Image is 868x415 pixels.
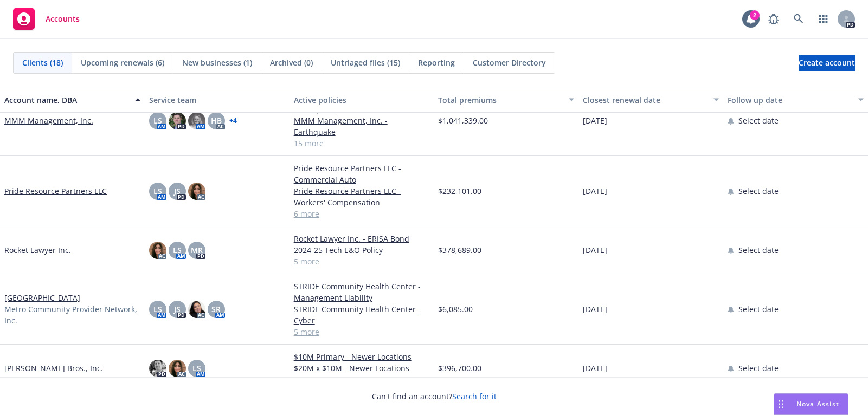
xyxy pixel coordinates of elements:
a: + 4 [229,118,237,124]
a: MMM Management, Inc. - Earthquake [294,115,430,138]
span: LS [192,362,201,374]
span: SR [211,303,221,315]
img: photo [149,242,166,259]
a: $20M x $10M - Newer Locations [294,362,430,374]
a: Pride Resource Partners LLC [4,185,107,197]
button: Follow up date [723,87,868,113]
button: Closest renewal date [578,87,723,113]
a: Accounts [9,4,84,34]
img: photo [188,183,205,200]
a: $10M Primary - Newer Locations [294,351,430,362]
div: Closest renewal date [583,94,707,106]
a: 5 more [294,256,430,267]
a: 15 more [294,138,430,149]
span: JS [174,303,181,315]
span: LS [153,185,162,197]
span: LS [153,303,162,315]
span: [DATE] [583,303,607,315]
span: $6,085.00 [438,303,473,315]
button: Active policies [290,87,434,113]
img: photo [149,360,166,377]
span: Nova Assist [796,399,839,408]
span: Select date [738,185,779,197]
div: Active policies [294,94,430,106]
span: Create account [799,53,855,73]
a: STRIDE Community Health Center - Management Liability [294,281,430,303]
a: Pride Resource Partners LLC - Commercial Auto [294,163,430,185]
span: [DATE] [583,362,607,374]
div: Total premiums [438,94,562,106]
span: $378,689.00 [438,244,481,256]
div: Account name, DBA [4,94,128,106]
span: Reporting [418,57,455,68]
span: $396,700.00 [438,362,481,374]
span: Select date [738,303,779,315]
span: Clients (18) [22,57,63,68]
a: MMM Management, Inc. [4,115,93,126]
span: LS [153,115,162,126]
button: Nova Assist [774,393,848,415]
a: STRIDE Community Health Center - Cyber [294,303,430,326]
span: Select date [738,244,779,256]
a: 6 more [294,208,430,219]
span: [DATE] [583,185,607,197]
span: Can't find an account? [372,391,497,402]
a: 2024-25 Tech E&O Policy [294,244,430,256]
button: Service team [145,87,290,113]
span: Customer Directory [473,57,546,68]
span: LS [173,244,182,256]
a: Search for it [452,391,497,401]
span: [DATE] [583,244,607,256]
span: HB [211,115,222,126]
a: Rocket Lawyer Inc. [4,244,71,256]
span: Select date [738,115,779,126]
span: MR [191,244,203,256]
a: [GEOGRAPHIC_DATA] [4,292,80,303]
a: Switch app [813,8,834,30]
span: Accounts [46,15,80,23]
a: Search [788,8,809,30]
span: JS [174,185,181,197]
img: photo [188,112,205,129]
button: Total premiums [434,87,578,113]
span: Upcoming renewals (6) [81,57,164,68]
a: Pride Resource Partners LLC - Workers' Compensation [294,185,430,208]
img: photo [169,112,186,129]
span: Archived (0) [270,57,313,68]
a: 5 more [294,374,430,385]
a: Rocket Lawyer Inc. - ERISA Bond [294,233,430,244]
span: $1,041,339.00 [438,115,488,126]
span: [DATE] [583,115,607,126]
div: Drag to move [774,394,788,414]
span: Metro Community Provider Network, Inc. [4,303,140,326]
img: photo [169,360,186,377]
span: New businesses (1) [182,57,252,68]
a: Create account [799,55,855,71]
span: $232,101.00 [438,185,481,197]
a: [PERSON_NAME] Bros., Inc. [4,362,103,374]
img: photo [188,301,205,318]
div: Service team [149,94,285,106]
span: Untriaged files (15) [331,57,400,68]
span: Select date [738,362,779,374]
a: Report a Bug [763,8,785,30]
div: 2 [750,10,760,20]
div: Follow up date [728,94,852,106]
a: 5 more [294,326,430,338]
